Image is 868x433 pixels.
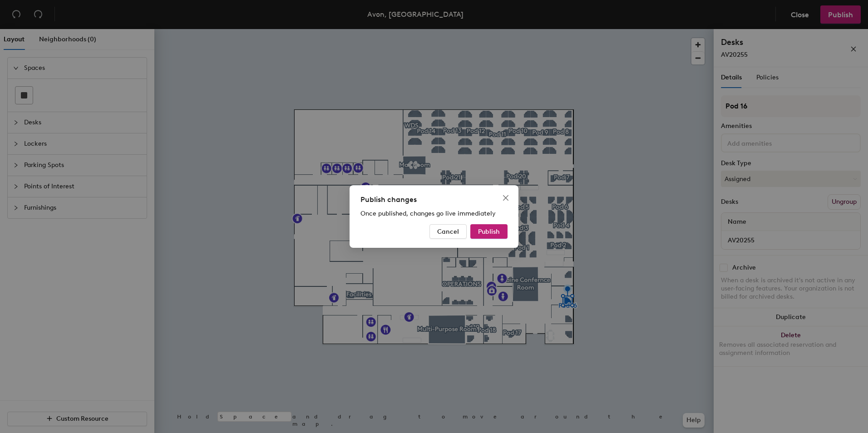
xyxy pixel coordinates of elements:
button: Cancel [429,224,467,239]
span: Cancel [437,228,459,236]
span: close [502,194,509,202]
div: Publish changes [360,194,508,205]
span: Close [498,194,513,202]
button: Close [498,191,513,205]
span: Publish [478,228,500,236]
span: Once published, changes go live immediately [360,210,496,217]
button: Publish [470,224,508,239]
